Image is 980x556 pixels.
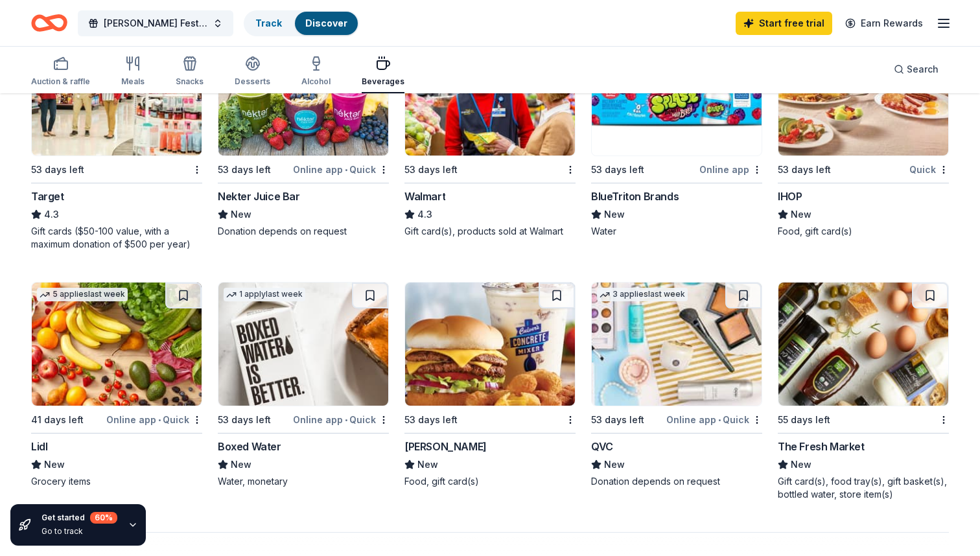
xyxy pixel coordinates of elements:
[90,512,117,524] div: 60 %
[909,161,949,178] div: Quick
[231,457,251,472] span: New
[31,32,202,251] a: Image for Target6 applieslast week53 days leftTarget4.3Gift cards ($50-100 value, with a maximum ...
[362,51,404,93] button: Beverages
[404,412,458,428] div: 53 days left
[235,51,270,93] button: Desserts
[176,51,204,93] button: Snacks
[591,475,762,488] div: Donation depends on request
[591,189,679,204] div: BlueTriton Brands
[736,12,832,35] a: Start free trial
[404,225,576,238] div: Gift card(s), products sold at Walmart
[404,475,576,488] div: Food, gift card(s)
[666,411,762,428] div: Online app Quick
[224,288,305,301] div: 1 apply last week
[791,457,811,472] span: New
[837,12,931,35] a: Earn Rewards
[244,10,359,36] button: TrackDiscover
[44,207,59,222] span: 4.3
[417,457,438,472] span: New
[591,32,762,238] a: Image for BlueTriton Brands1 applylast week53 days leftOnline appBlueTriton BrandsNewWater
[218,475,389,488] div: Water, monetary
[218,32,388,156] img: Image for Nekter Juice Bar
[591,162,644,178] div: 53 days left
[404,282,576,488] a: Image for Culver's 53 days left[PERSON_NAME]NewFood, gift card(s)
[405,32,575,156] img: Image for Walmart
[31,162,84,178] div: 53 days left
[591,412,644,428] div: 53 days left
[158,415,161,425] span: •
[417,207,432,222] span: 4.3
[293,411,389,428] div: Online app Quick
[218,162,271,178] div: 53 days left
[218,439,281,454] div: Boxed Water
[404,32,576,238] a: Image for Walmart53 days leftWalmart4.3Gift card(s), products sold at Walmart
[718,415,721,425] span: •
[778,32,948,156] img: Image for IHOP
[778,32,949,238] a: Image for IHOP1 applylast week53 days leftQuickIHOPNewFood, gift card(s)
[235,76,270,87] div: Desserts
[604,457,625,472] span: New
[176,76,204,87] div: Snacks
[591,225,762,238] div: Water
[405,283,575,406] img: Image for Culver's
[32,32,202,156] img: Image for Target
[218,412,271,428] div: 53 days left
[591,439,613,454] div: QVC
[218,32,389,238] a: Image for Nekter Juice Bar2 applieslast week53 days leftOnline app•QuickNekter Juice BarNewDonati...
[404,189,445,204] div: Walmart
[362,76,404,87] div: Beverages
[41,526,117,537] div: Go to track
[231,207,251,222] span: New
[604,207,625,222] span: New
[778,283,948,406] img: Image for The Fresh Market
[778,162,831,178] div: 53 days left
[41,512,117,524] div: Get started
[37,288,128,301] div: 5 applies last week
[699,161,762,178] div: Online app
[31,225,202,251] div: Gift cards ($50-100 value, with a maximum donation of $500 per year)
[121,76,145,87] div: Meals
[293,161,389,178] div: Online app Quick
[32,283,202,406] img: Image for Lidl
[592,32,762,156] img: Image for BlueTriton Brands
[218,189,300,204] div: Nekter Juice Bar
[791,207,811,222] span: New
[104,16,207,31] span: [PERSON_NAME] Fest 2025
[31,8,67,38] a: Home
[255,17,282,29] a: Track
[218,282,389,488] a: Image for Boxed Water1 applylast week53 days leftOnline app•QuickBoxed WaterNewWater, monetary
[31,439,47,454] div: Lidl
[301,76,331,87] div: Alcohol
[31,189,64,204] div: Target
[778,412,830,428] div: 55 days left
[907,62,939,77] span: Search
[345,165,347,175] span: •
[404,439,487,454] div: [PERSON_NAME]
[31,412,84,428] div: 41 days left
[305,17,347,29] a: Discover
[301,51,331,93] button: Alcohol
[345,415,347,425] span: •
[883,56,949,82] button: Search
[778,225,949,238] div: Food, gift card(s)
[121,51,145,93] button: Meals
[592,283,762,406] img: Image for QVC
[591,282,762,488] a: Image for QVC3 applieslast week53 days leftOnline app•QuickQVCNewDonation depends on request
[597,288,688,301] div: 3 applies last week
[404,162,458,178] div: 53 days left
[778,189,802,204] div: IHOP
[778,439,865,454] div: The Fresh Market
[31,475,202,488] div: Grocery items
[778,475,949,501] div: Gift card(s), food tray(s), gift basket(s), bottled water, store item(s)
[31,282,202,488] a: Image for Lidl5 applieslast week41 days leftOnline app•QuickLidlNewGrocery items
[78,10,233,36] button: [PERSON_NAME] Fest 2025
[31,76,90,87] div: Auction & raffle
[778,282,949,501] a: Image for The Fresh Market55 days leftThe Fresh MarketNewGift card(s), food tray(s), gift basket(...
[44,457,65,472] span: New
[218,283,388,406] img: Image for Boxed Water
[31,51,90,93] button: Auction & raffle
[106,411,202,428] div: Online app Quick
[218,225,389,238] div: Donation depends on request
